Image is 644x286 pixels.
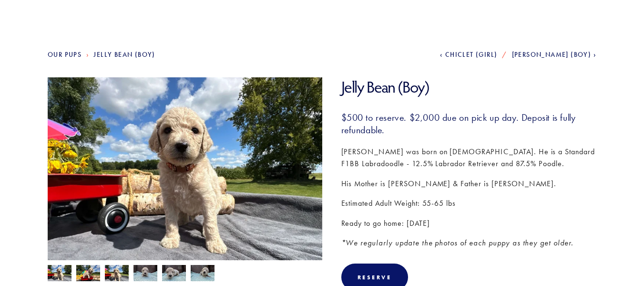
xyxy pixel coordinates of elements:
img: Jelly Bean 3.jpg [191,265,215,283]
div: Reserve [358,274,392,281]
h1: Jelly Bean (Boy) [341,77,597,97]
em: *We regularly update the photos of each puppy as they get older. [341,238,573,247]
p: [PERSON_NAME] was born on [DEMOGRAPHIC_DATA]. He is a Standard F1BB Labradoodle - 12.5% Labrador ... [341,146,597,170]
a: Jelly Bean (Boy) [93,51,155,59]
img: Jelly Bean 4.jpg [48,77,322,284]
p: Ready to go home: [DATE] [341,217,597,230]
a: Chiclet (Girl) [440,51,497,59]
img: Jelly Bean 4.jpg [48,265,72,283]
span: [PERSON_NAME] (Boy) [512,51,592,59]
a: Our Pups [48,51,82,59]
span: Chiclet (Girl) [445,51,498,59]
h3: $500 to reserve. $2,000 due on pick up day. Deposit is fully refundable. [341,111,597,136]
img: Jelly Bean 6.jpg [76,265,100,283]
img: Jelly Bean 2.jpg [162,265,186,283]
p: Estimated Adult Weight: 55-65 lbs [341,197,597,210]
p: His Mother is [PERSON_NAME] & Father is [PERSON_NAME]. [341,178,597,190]
a: [PERSON_NAME] (Boy) [512,51,596,59]
img: Jelly Bean 1.jpg [133,265,157,283]
img: Jelly Bean 5.jpg [105,265,129,283]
